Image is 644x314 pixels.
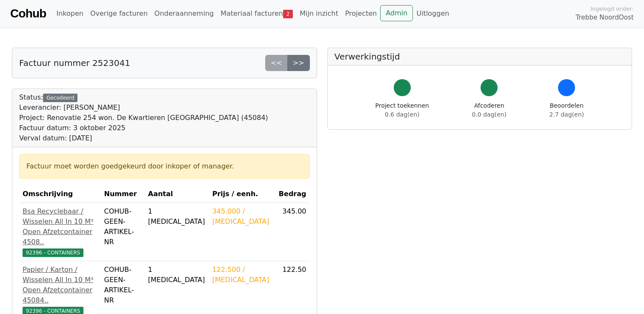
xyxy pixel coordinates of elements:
[287,55,310,71] a: >>
[19,186,101,203] th: Omschrijving
[19,113,268,123] div: Project: Renovatie 254 won. De Kwartieren [GEOGRAPHIC_DATA] (45084)
[212,265,272,285] div: 122.500 / [MEDICAL_DATA]
[380,5,413,21] a: Admin
[209,186,275,203] th: Prijs / eenh.
[148,265,206,285] div: 1 [MEDICAL_DATA]
[19,58,130,68] h5: Factuur nummer 2523041
[217,5,296,22] a: Materiaal facturen2
[385,111,419,118] span: 0.6 dag(en)
[87,5,151,22] a: Overige facturen
[23,206,97,247] div: Bsa Recyclebaar / Wisselen All In 10 M³ Open Afzetcontainer 4508..
[296,5,342,22] a: Mijn inzicht
[151,5,217,22] a: Onderaanneming
[576,13,634,23] span: Trebbe NoordOost
[101,186,145,203] th: Nummer
[283,10,293,18] span: 2
[335,51,625,62] h5: Verwerkingstijd
[145,186,209,203] th: Aantal
[275,186,310,203] th: Bedrag
[19,92,268,143] div: Status:
[23,248,83,257] span: 92396 - CONTAINERS
[342,5,381,22] a: Projecten
[590,5,634,13] span: Ingelogd onder:
[472,111,507,118] span: 0.0 dag(en)
[53,5,86,22] a: Inkopen
[472,101,507,119] div: Afcoderen
[212,206,272,227] div: 345.000 / [MEDICAL_DATA]
[413,5,452,22] a: Uitloggen
[43,94,77,102] div: Gecodeerd
[148,206,206,227] div: 1 [MEDICAL_DATA]
[101,203,145,261] td: COHUB-GEEN-ARTIKEL-NR
[375,101,429,119] div: Project toekennen
[19,133,268,143] div: Verval datum: [DATE]
[19,123,268,133] div: Factuur datum: 3 oktober 2025
[19,103,268,113] div: Leverancier: [PERSON_NAME]
[23,265,97,305] div: Papier / Karton / Wisselen All In 10 M³ Open Afzetcontainer 45084..
[275,203,310,261] td: 345.00
[26,161,303,171] div: Factuur moet worden goedgekeurd door inkoper of manager.
[10,3,46,24] a: Cohub
[550,111,584,118] span: 2.7 dag(en)
[23,206,97,257] a: Bsa Recyclebaar / Wisselen All In 10 M³ Open Afzetcontainer 4508..92396 - CONTAINERS
[550,101,584,119] div: Beoordelen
